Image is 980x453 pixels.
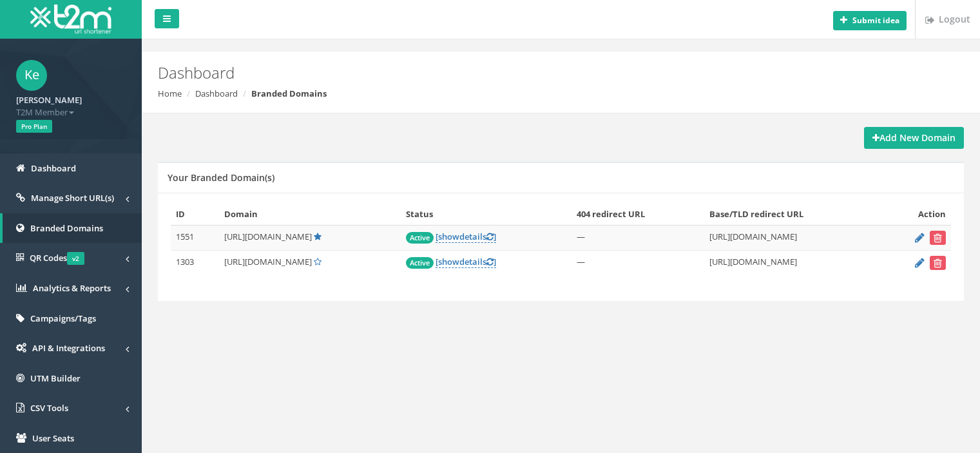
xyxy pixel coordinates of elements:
h2: Dashboard [158,64,827,81]
span: [URL][DOMAIN_NAME] [224,256,312,267]
td: [URL][DOMAIN_NAME] [704,226,881,251]
a: Default [314,231,322,242]
strong: Branded Domains [251,88,327,99]
span: [URL][DOMAIN_NAME] [224,231,312,242]
a: Home [158,88,182,99]
button: Submit idea [833,11,907,30]
span: Active [406,232,434,244]
span: Campaigns/Tags [30,313,96,324]
span: show [438,256,459,267]
img: T2M [30,5,111,34]
span: CSV Tools [30,402,68,414]
td: 1551 [171,226,219,251]
th: Status [401,203,571,226]
strong: [PERSON_NAME] [16,94,82,106]
span: Ke [16,60,47,91]
th: Action [881,203,951,226]
th: 404 redirect URL [572,203,705,226]
a: Add New Domain [864,127,964,149]
h5: Your Branded Domain(s) [168,173,274,182]
span: Analytics & Reports [33,282,111,294]
a: Dashboard [195,88,238,99]
th: Base/TLD redirect URL [704,203,881,226]
td: [URL][DOMAIN_NAME] [704,251,881,276]
a: [PERSON_NAME] T2M Member [16,91,126,118]
span: show [438,231,459,242]
span: Dashboard [31,162,76,174]
span: Branded Domains [30,222,103,234]
th: Domain [219,203,401,226]
span: Active [406,257,434,269]
a: [showdetails] [436,256,496,268]
td: — [572,226,705,251]
span: Manage Short URL(s) [31,192,114,204]
span: QR Codes [30,252,84,264]
a: Set Default [314,256,322,267]
a: [showdetails] [436,231,496,243]
span: UTM Builder [30,372,81,384]
b: Submit idea [852,15,899,26]
span: Pro Plan [16,120,52,133]
th: ID [171,203,219,226]
span: User Seats [32,432,74,444]
td: 1303 [171,251,219,276]
td: — [572,251,705,276]
span: API & Integrations [32,342,105,354]
span: T2M Member [16,106,126,119]
strong: Add New Domain [872,131,956,144]
span: v2 [67,252,84,265]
